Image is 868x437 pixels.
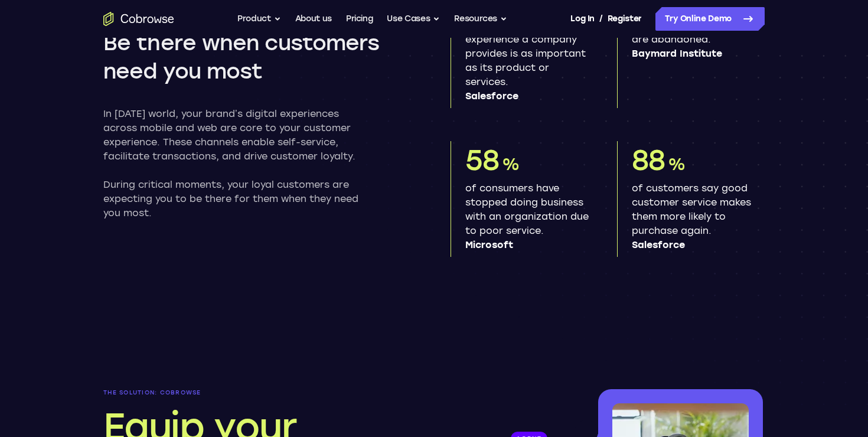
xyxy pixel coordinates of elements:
[668,154,685,174] span: %
[103,12,174,26] a: Go to the home page
[295,7,332,31] a: About us
[103,29,413,86] h2: Be there when customers need you most
[632,181,755,252] p: of customers say good customer service makes them more likely to purchase again.
[502,154,519,174] span: %
[346,7,373,31] a: Pricing
[632,238,755,252] span: Salesforce
[608,7,642,31] a: Register
[237,7,281,31] button: Product
[465,181,589,252] p: of consumers have stopped doing business with an organization due to poor service.
[103,389,417,396] p: The solution: Cobrowse
[465,238,589,252] span: Microsoft
[632,18,755,61] p: of online shopping carts are abandoned.
[465,18,589,103] p: of people say the experience a company provides is as important as its product or services.
[655,7,765,31] a: Try Online Demo
[465,143,499,177] span: 58
[570,7,594,31] a: Log In
[632,143,665,177] span: 88
[103,178,370,220] p: During critical moments, your loyal customers are expecting you to be there for them when they ne...
[632,47,755,61] span: Baymard Institute
[454,7,507,31] button: Resources
[465,89,589,103] span: Salesforce
[103,107,370,164] p: In [DATE] world, your brand’s digital experiences across mobile and web are core to your customer...
[387,7,440,31] button: Use Cases
[599,12,603,26] span: /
